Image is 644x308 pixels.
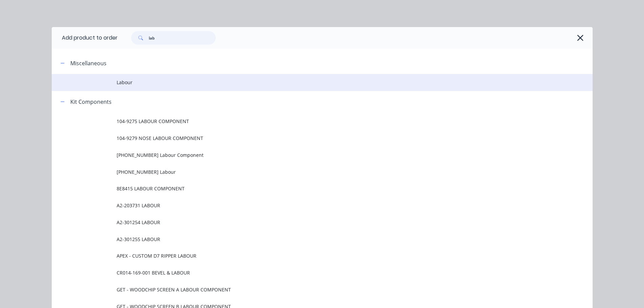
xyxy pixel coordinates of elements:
input: Search... [149,31,216,45]
span: A2-301255 LABOUR [117,236,497,243]
span: A2-203731 LABOUR [117,202,497,209]
span: 104-9279 NOSE LABOUR COMPONENT [117,135,497,142]
span: 104-9275 LABOUR COMPONENT [117,118,497,125]
span: Labour [117,79,497,86]
span: [PHONE_NUMBER] Labour [117,168,497,175]
span: 8E8415 LABOUR COMPONENT [117,185,497,192]
div: Miscellaneous [70,59,106,67]
div: Add product to order [52,27,118,49]
span: GET - WOODCHIP SCREEN A LABOUR COMPONENT [117,286,497,293]
div: Kit Components [70,98,112,106]
span: APEX - CUSTOM D7 RIPPER LABOUR [117,252,497,259]
span: A2-301254 LABOUR [117,219,497,226]
span: CR014-169-001 BEVEL & LABOUR [117,269,497,276]
span: [PHONE_NUMBER] Labour Component [117,151,497,159]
